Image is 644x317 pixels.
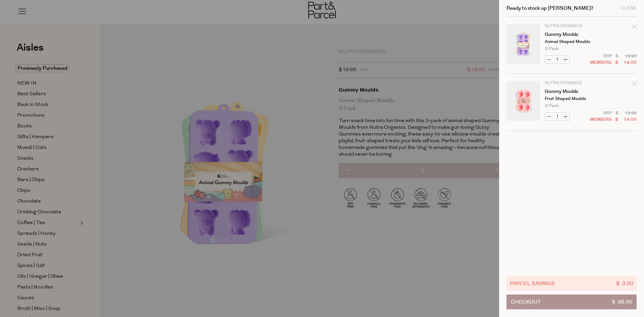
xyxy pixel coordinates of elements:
h2: Ready to stock up [PERSON_NAME]? [506,6,593,11]
div: Remove Gummy Moulds [632,80,637,89]
span: 3 Pack [545,47,559,51]
button: Checkout$ 36.00 [506,295,637,309]
p: Fruit Shaped Moulds [545,97,597,101]
span: $ 36.00 [612,295,632,309]
p: Nutra Organics [545,24,597,28]
p: Animal Shaped Moulds [545,40,597,44]
span: 3 Pack [545,104,559,108]
input: QTY Gummy Moulds [553,113,561,120]
div: Close [621,6,637,10]
p: Nutra Organics [545,81,597,85]
div: Remove Gummy Moulds [632,23,637,32]
a: Gummy Moulds [545,32,597,37]
span: $ 3.90 [616,279,633,287]
input: QTY Gummy Moulds [553,56,561,63]
span: Parcel Savings [510,279,555,287]
a: Gummy Moulds [545,89,597,94]
span: Checkout [511,295,541,309]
